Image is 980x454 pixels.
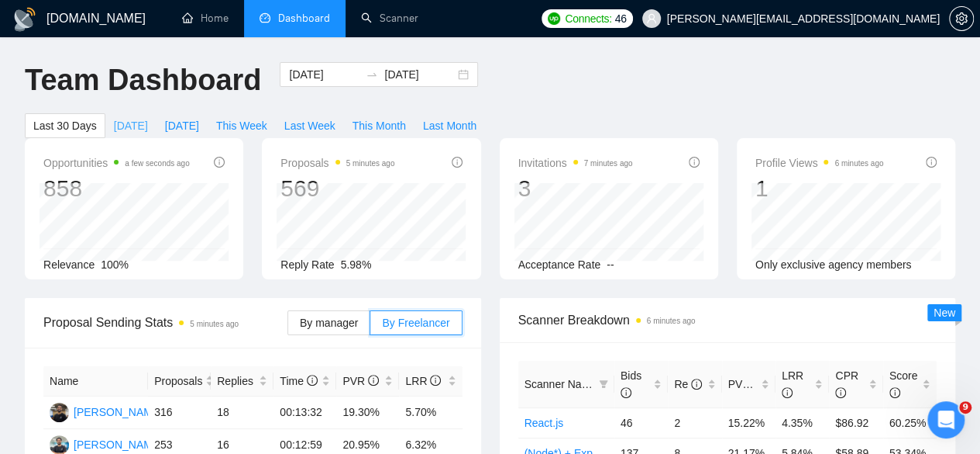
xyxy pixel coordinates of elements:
[524,417,564,429] a: React.js
[366,68,378,81] span: to
[12,7,37,32] img: logo
[518,174,633,203] div: 3
[728,378,765,390] span: PVR
[214,157,225,168] span: info-circle
[280,375,317,387] span: Time
[399,397,462,429] td: 5.70%
[289,66,359,83] input: Start date
[775,407,829,438] td: 4.35%
[216,117,267,134] span: This Week
[596,373,611,396] span: filter
[50,405,163,418] a: MJ[PERSON_NAME]
[829,407,882,438] td: $86.92
[346,159,395,168] time: 5 minutes ago
[344,113,414,138] button: This Month
[165,117,199,134] span: [DATE]
[668,407,721,438] td: 2
[889,387,900,398] span: info-circle
[835,387,846,398] span: info-circle
[782,387,793,398] span: info-circle
[674,378,702,390] span: Re
[384,66,455,83] input: End date
[646,13,657,24] span: user
[273,397,336,429] td: 00:13:32
[647,317,696,325] time: 6 minutes ago
[518,310,937,330] span: Scanner Breakdown
[74,436,163,453] div: [PERSON_NAME]
[43,258,95,271] span: Relevance
[211,366,273,397] th: Replies
[934,307,955,319] span: New
[548,12,560,25] img: upwork-logo.png
[260,12,270,23] span: dashboard
[755,154,884,172] span: Profile Views
[414,113,485,138] button: Last Month
[614,407,668,438] td: 46
[43,174,190,203] div: 858
[280,174,394,203] div: 569
[114,117,148,134] span: [DATE]
[284,117,335,134] span: Last Week
[382,317,449,329] span: By Freelancer
[280,154,394,172] span: Proposals
[722,407,775,438] td: 15.22%
[182,12,229,25] a: homeHome
[280,258,334,271] span: Reply Rate
[74,404,163,421] div: [PERSON_NAME]
[101,258,129,271] span: 100%
[755,258,912,271] span: Only exclusive agency members
[105,113,156,138] button: [DATE]
[959,401,971,414] span: 9
[276,113,344,138] button: Last Week
[691,379,702,390] span: info-circle
[361,12,418,25] a: searchScanner
[599,379,608,389] span: filter
[300,317,358,329] span: By manager
[307,375,318,386] span: info-circle
[834,159,883,168] time: 6 minutes ago
[336,397,399,429] td: 19.30%
[208,113,276,138] button: This Week
[148,366,211,397] th: Proposals
[565,10,611,27] span: Connects:
[452,157,462,168] span: info-circle
[211,397,273,429] td: 18
[368,375,379,386] span: info-circle
[43,313,287,332] span: Proposal Sending Stats
[341,258,372,271] span: 5.98%
[278,12,330,25] span: Dashboard
[148,397,211,429] td: 316
[927,401,965,438] iframe: Intercom live chat
[835,369,858,399] span: CPR
[782,369,803,399] span: LRR
[217,373,256,390] span: Replies
[615,10,627,27] span: 46
[621,387,631,398] span: info-circle
[518,154,633,172] span: Invitations
[43,154,190,172] span: Opportunities
[950,12,973,25] span: setting
[50,403,69,422] img: MJ
[755,174,884,203] div: 1
[25,62,261,99] h1: Team Dashboard
[156,113,208,138] button: [DATE]
[584,159,633,168] time: 7 minutes ago
[949,6,974,31] button: setting
[883,407,937,438] td: 60.25%
[518,258,601,271] span: Acceptance Rate
[607,258,614,271] span: --
[25,113,105,138] button: Last 30 Days
[524,378,597,390] span: Scanner Name
[689,157,700,168] span: info-circle
[342,375,379,387] span: PVR
[352,117,406,134] span: This Month
[190,320,239,328] time: 5 minutes ago
[889,369,918,399] span: Score
[621,369,641,399] span: Bids
[33,117,97,134] span: Last 30 Days
[753,379,764,390] span: info-circle
[154,373,202,390] span: Proposals
[430,375,441,386] span: info-circle
[125,159,189,168] time: a few seconds ago
[423,117,476,134] span: Last Month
